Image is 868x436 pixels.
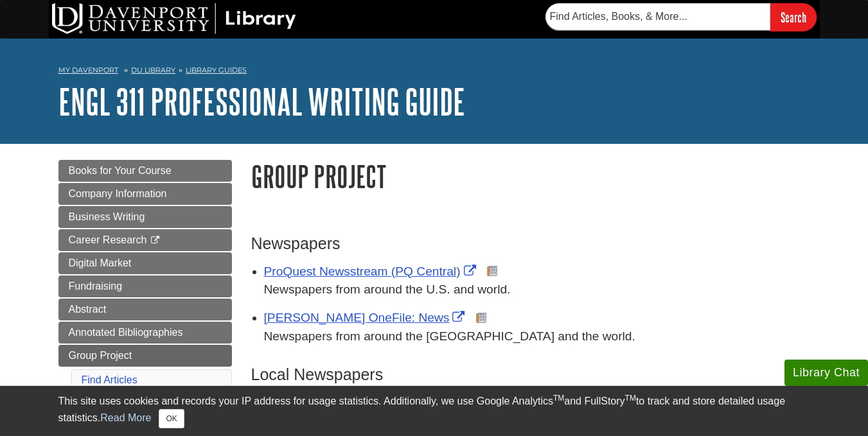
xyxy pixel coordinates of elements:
a: ENGL 311 Professional Writing Guide [58,82,465,121]
h3: Local Newspapers [251,365,810,384]
input: Search [770,3,817,31]
span: Career Research [69,234,147,245]
a: Company Information [58,183,232,205]
a: Fundraising [58,275,232,297]
a: Library Guides [186,65,247,74]
p: Newspapers from around the [GEOGRAPHIC_DATA] and the world. [264,327,810,346]
span: Company Information [69,188,167,199]
img: Newspapers [487,266,497,276]
h1: Group Project [251,160,810,193]
span: Group Project [69,350,132,361]
nav: breadcrumb [58,62,810,82]
sup: TM [625,394,636,403]
a: Annotated Bibliographies [58,322,232,344]
a: Business Writing [58,206,232,228]
a: Find Articles [82,374,137,385]
span: Digital Market [69,257,132,268]
p: Newspapers from around the U.S. and world. [264,281,810,299]
a: Read More [100,412,151,423]
a: DU Library [131,65,175,74]
a: My Davenport [58,65,118,76]
img: Newspapers [476,313,486,323]
a: Link opens in new window [264,311,468,324]
button: Library Chat [784,360,868,386]
button: Close [159,409,184,428]
div: This site uses cookies and records your IP address for usage statistics. Additionally, we use Goo... [58,394,810,428]
a: Abstract [58,299,232,320]
span: Annotated Bibliographies [69,327,183,338]
input: Find Articles, Books, & More... [545,3,770,30]
a: Group Project [58,345,232,367]
i: This link opens in a new window [150,236,161,245]
sup: TM [553,394,564,403]
a: Digital Market [58,252,232,274]
a: Career Research [58,229,232,251]
a: Link opens in new window [264,265,479,278]
span: Fundraising [69,281,123,292]
img: DU Library [52,3,296,34]
a: Books for Your Course [58,160,232,182]
span: Books for Your Course [69,165,172,176]
form: Searches DU Library's articles, books, and more [545,3,817,31]
span: Abstract [69,304,107,315]
h3: Newspapers [251,234,810,253]
span: Business Writing [69,211,145,222]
